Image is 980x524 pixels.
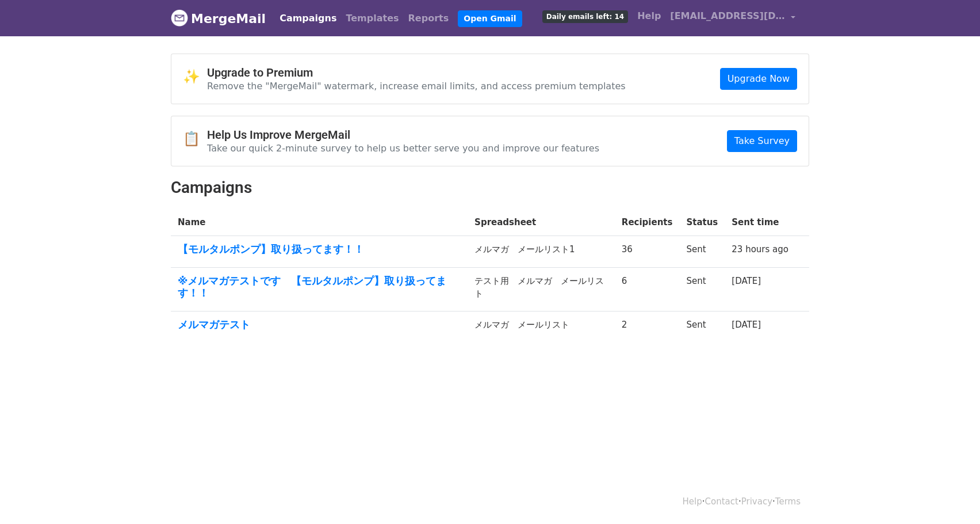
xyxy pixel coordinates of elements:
a: 23 hours ago [732,244,788,255]
span: 📋 [183,131,207,147]
th: Recipients [615,209,680,236]
a: [EMAIL_ADDRESS][DOMAIN_NAME] [665,5,800,32]
p: Remove the "MergeMail" watermark, increase email limits, and access premium templates [207,80,626,92]
td: 36 [615,236,680,268]
a: Reports [404,7,454,30]
td: Sent [679,236,725,268]
a: Upgrade Now [720,68,797,90]
a: Help [683,496,702,507]
h4: Help Us Improve MergeMail [207,128,599,142]
a: Take Survey [727,130,797,152]
a: Templates [341,7,403,30]
th: Spreadsheet [468,209,615,236]
td: メルマガ メールリスト [468,311,615,342]
a: ※メルマガテストです 【モルタルポンプ】取り扱ってます！！ [178,275,461,299]
span: [EMAIL_ADDRESS][DOMAIN_NAME] [670,9,785,23]
a: Help [633,5,665,28]
th: Name [171,209,468,236]
a: Daily emails left: 14 [538,5,633,28]
a: MergeMail [171,6,266,31]
td: 2 [615,311,680,342]
a: [DATE] [732,320,761,330]
a: Terms [775,496,801,507]
td: Sent [679,311,725,342]
a: Contact [705,496,738,507]
td: 6 [615,267,680,311]
a: Privacy [741,496,772,507]
th: Sent time [725,209,795,236]
h4: Upgrade to Premium [207,66,626,79]
td: Sent [679,267,725,311]
a: 【モルタルポンプ】取り扱ってます！！ [178,243,461,256]
a: [DATE] [732,276,761,286]
h2: Campaigns [171,178,809,198]
td: テスト用 メルマガ メールリスト [468,267,615,311]
a: メルマガテスト [178,318,461,331]
td: メルマガ メールリスト1 [468,236,615,268]
img: MergeMail logo [171,9,188,26]
span: Daily emails left: 14 [542,10,628,23]
p: Take our quick 2-minute survey to help us better serve you and improve our features [207,142,599,154]
th: Status [679,209,725,236]
a: Open Gmail [458,10,522,27]
span: ✨ [183,69,207,85]
a: Campaigns [275,7,341,30]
